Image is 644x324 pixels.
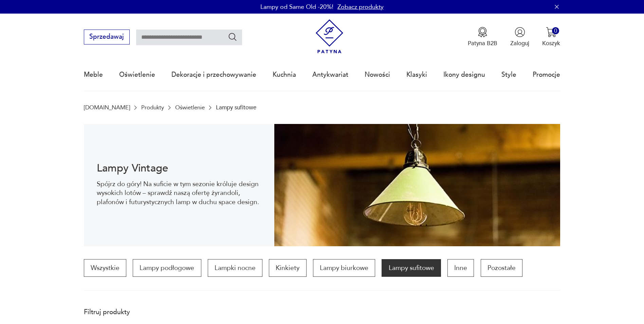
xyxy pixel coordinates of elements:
[269,259,306,277] a: Kinkiety
[260,3,333,11] p: Lampy od Same Old -20%!
[273,59,296,90] a: Kuchnia
[97,163,261,173] h1: Lampy Vintage
[533,59,560,90] a: Promocje
[481,259,522,277] a: Pozostałe
[208,259,262,277] a: Lampki nocne
[382,259,441,277] a: Lampy sufitowe
[510,27,529,47] button: Zaloguj
[515,27,525,37] img: Ikonka użytkownika
[274,124,560,246] img: Lampy sufitowe w stylu vintage
[406,59,427,90] a: Klasyki
[443,59,485,90] a: Ikony designu
[546,27,556,37] img: Ikona koszyka
[228,32,238,42] button: Szukaj
[468,27,497,47] button: Patyna B2B
[84,308,184,317] p: Filtruj produkty
[313,259,375,277] a: Lampy biurkowe
[468,27,497,47] a: Ikona medaluPatyna B2B
[312,19,347,54] img: Patyna - sklep z meblami i dekoracjami vintage
[133,259,201,277] a: Lampy podłogowe
[552,27,559,34] div: 0
[468,39,497,47] p: Patyna B2B
[119,59,155,90] a: Oświetlenie
[312,59,348,90] a: Antykwariat
[542,27,560,47] button: 0Koszyk
[84,30,130,44] button: Sprzedawaj
[84,35,130,40] a: Sprzedawaj
[141,104,164,111] a: Produkty
[477,27,488,37] img: Ikona medalu
[510,39,529,47] p: Zaloguj
[84,104,130,111] a: [DOMAIN_NAME]
[84,59,103,90] a: Meble
[337,3,384,11] a: Zobacz produkty
[84,259,126,277] a: Wszystkie
[365,59,390,90] a: Nowości
[501,59,516,90] a: Style
[542,39,560,47] p: Koszyk
[97,180,261,206] p: Spójrz do góry! Na suficie w tym sezonie króluje design wysokich lotów – sprawdź naszą ofertę żyr...
[447,259,474,277] a: Inne
[216,104,256,111] p: Lampy sufitowe
[171,59,256,90] a: Dekoracje i przechowywanie
[175,104,205,111] a: Oświetlenie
